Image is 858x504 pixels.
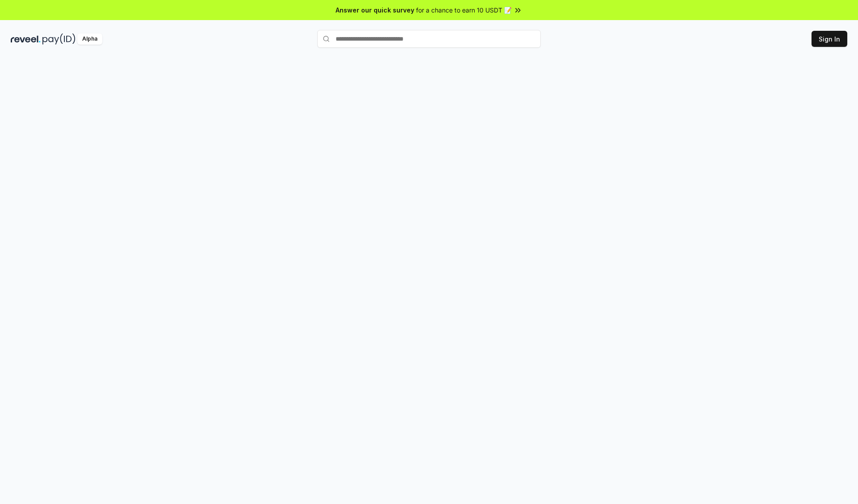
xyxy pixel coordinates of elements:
span: for a chance to earn 10 USDT 📝 [416,5,512,15]
img: pay_id [42,33,76,45]
button: Sign In [812,31,847,47]
img: reveel_dark [11,33,41,45]
span: Answer our quick survey [336,5,414,15]
div: Alpha [77,33,102,45]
